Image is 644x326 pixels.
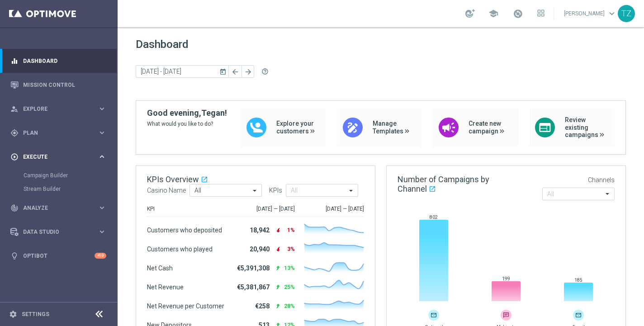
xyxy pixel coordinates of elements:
[23,205,98,211] span: Analyze
[618,5,635,22] div: TZ
[98,227,106,236] i: keyboard_arrow_right
[10,129,98,137] div: Plan
[10,244,106,268] div: Optibot
[10,153,107,161] button: play_circle_outline Execute keyboard_arrow_right
[10,105,98,113] div: Explore
[607,9,617,19] span: keyboard_arrow_down
[10,204,19,212] i: track_changes
[22,312,49,317] a: Settings
[95,253,106,259] div: +10
[10,228,107,236] button: Data Studio keyboard_arrow_right
[10,252,19,260] i: lightbulb
[23,106,98,112] span: Explore
[10,252,107,260] button: lightbulb Optibot +10
[10,57,19,65] i: equalizer
[488,9,498,19] span: school
[98,152,106,161] i: keyboard_arrow_right
[10,57,107,65] button: equalizer Dashboard
[9,310,17,318] i: settings
[24,185,94,193] a: Stream Builder
[98,128,106,137] i: keyboard_arrow_right
[23,130,98,136] span: Plan
[10,73,106,97] div: Mission Control
[10,204,107,212] button: track_changes Analyze keyboard_arrow_right
[10,105,19,113] i: person_search
[10,49,106,73] div: Dashboard
[10,204,98,212] div: Analyze
[10,105,107,113] button: person_search Explore keyboard_arrow_right
[23,244,95,268] a: Optibot
[98,203,106,212] i: keyboard_arrow_right
[24,169,117,182] div: Campaign Builder
[23,49,106,73] a: Dashboard
[23,154,98,160] span: Execute
[23,73,106,97] a: Mission Control
[23,229,98,235] span: Data Studio
[10,228,98,236] div: Data Studio
[10,153,19,161] i: play_circle_outline
[98,104,106,113] i: keyboard_arrow_right
[10,129,107,137] button: gps_fixed Plan keyboard_arrow_right
[24,172,94,179] a: Campaign Builder
[24,182,117,196] div: Stream Builder
[10,81,107,89] button: Mission Control
[10,129,19,137] i: gps_fixed
[10,153,98,161] div: Execute
[563,7,618,20] a: [PERSON_NAME]keyboard_arrow_down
